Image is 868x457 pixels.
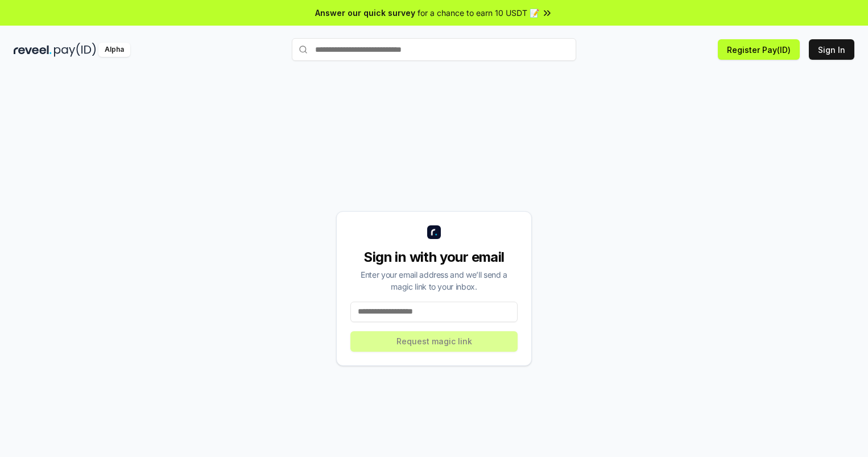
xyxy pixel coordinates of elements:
div: Sign in with your email [350,248,518,266]
button: Register Pay(ID) [718,39,800,60]
div: Alpha [98,43,130,57]
img: reveel_dark [14,43,52,57]
span: for a chance to earn 10 USDT 📝 [418,7,539,19]
button: Sign In [809,39,854,60]
div: Enter your email address and we’ll send a magic link to your inbox. [350,269,518,293]
img: logo_small [427,225,441,239]
span: Answer our quick survey [315,7,415,19]
img: pay_id [54,43,96,57]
